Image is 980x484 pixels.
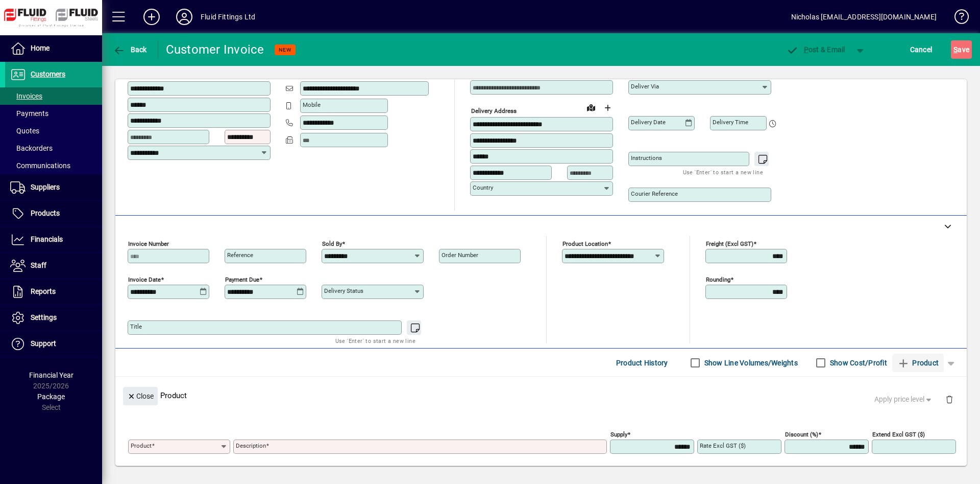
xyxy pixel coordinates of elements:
[123,387,158,405] button: Close
[5,227,102,252] a: Financials
[10,144,53,152] span: Backorders
[10,127,39,135] span: Quotes
[324,287,363,294] mat-label: Delivery status
[473,184,493,191] mat-label: Country
[201,9,255,25] div: Fluid Fittings Ltd
[5,253,102,279] a: Staff
[599,100,616,116] button: Choose address
[29,371,73,379] span: Financial Year
[937,387,962,411] button: Delete
[631,190,678,197] mat-label: Courier Reference
[257,64,273,80] button: Copy to Delivery address
[583,99,599,116] a: View on map
[786,45,845,54] span: ost & Email
[5,140,102,157] a: Backorders
[910,41,933,58] span: Cancel
[31,70,65,78] span: Customers
[10,162,70,170] span: Communications
[702,358,798,368] label: Show Line Volumes/Weights
[31,44,50,52] span: Home
[5,105,102,122] a: Payments
[120,391,160,400] app-page-header-button: Close
[5,175,102,200] a: Suppliers
[10,92,42,100] span: Invoices
[128,240,169,247] mat-label: Invoice number
[110,40,150,59] button: Back
[683,166,763,178] mat-hint: Use 'Enter' to start a new line
[128,276,161,283] mat-label: Invoice date
[130,323,142,330] mat-label: Title
[240,63,257,80] a: View on map
[131,442,152,449] mat-label: Product
[951,40,972,59] button: Save
[937,395,962,404] app-page-header-button: Delete
[236,442,266,449] mat-label: Description
[612,354,672,372] button: Product History
[37,393,65,401] span: Package
[31,183,60,191] span: Suppliers
[874,394,934,405] span: Apply price level
[5,279,102,305] a: Reports
[562,240,608,247] mat-label: Product location
[947,2,967,35] a: Knowledge Base
[166,41,264,58] div: Customer Invoice
[872,431,925,438] mat-label: Extend excl GST ($)
[953,41,969,58] span: ave
[5,305,102,331] a: Settings
[5,36,102,61] a: Home
[713,119,748,126] mat-label: Delivery time
[322,240,342,247] mat-label: Sold by
[631,83,659,90] mat-label: Deliver via
[870,390,938,409] button: Apply price level
[5,122,102,140] a: Quotes
[5,87,102,105] a: Invoices
[135,8,168,26] button: Add
[828,358,887,368] label: Show Cost/Profit
[279,47,291,53] span: NEW
[631,154,662,162] mat-label: Instructions
[631,119,666,126] mat-label: Delivery date
[31,235,63,243] span: Financials
[616,355,668,371] span: Product History
[785,431,818,438] mat-label: Discount (%)
[168,8,201,26] button: Profile
[791,9,937,25] div: Nicholas [EMAIL_ADDRESS][DOMAIN_NAME]
[31,339,56,348] span: Support
[31,313,57,321] span: Settings
[610,431,627,438] mat-label: Supply
[706,240,753,247] mat-label: Freight (excl GST)
[127,388,154,405] span: Close
[5,201,102,226] a: Products
[303,101,321,108] mat-label: Mobile
[102,40,158,59] app-page-header-button: Back
[804,45,808,54] span: P
[781,40,850,59] button: Post & Email
[113,45,147,54] span: Back
[700,442,746,449] mat-label: Rate excl GST ($)
[706,276,730,283] mat-label: Rounding
[31,287,56,295] span: Reports
[115,377,967,414] div: Product
[31,261,46,269] span: Staff
[5,157,102,174] a: Communications
[31,209,60,217] span: Products
[227,251,253,259] mat-label: Reference
[908,40,935,59] button: Cancel
[5,331,102,357] a: Support
[442,251,478,259] mat-label: Order number
[335,335,415,347] mat-hint: Use 'Enter' to start a new line
[953,45,958,54] span: S
[225,276,259,283] mat-label: Payment due
[10,109,48,118] span: Payments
